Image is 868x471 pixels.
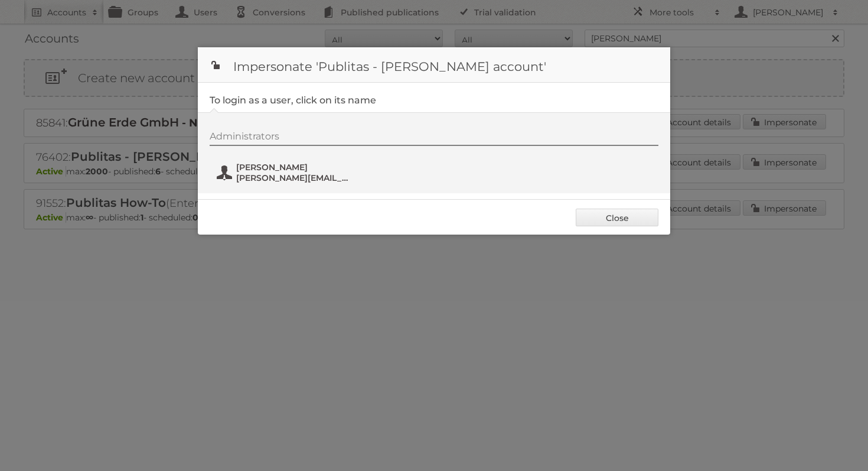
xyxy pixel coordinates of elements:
a: Close [576,209,658,226]
span: [PERSON_NAME] [236,162,351,173]
h1: Impersonate 'Publitas - [PERSON_NAME] account' [198,47,670,83]
span: [PERSON_NAME][EMAIL_ADDRESS][DOMAIN_NAME] [236,173,351,183]
button: [PERSON_NAME] [PERSON_NAME][EMAIL_ADDRESS][DOMAIN_NAME] [216,161,354,184]
div: Administrators [210,131,658,146]
legend: To login as a user, click on its name [210,95,376,106]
